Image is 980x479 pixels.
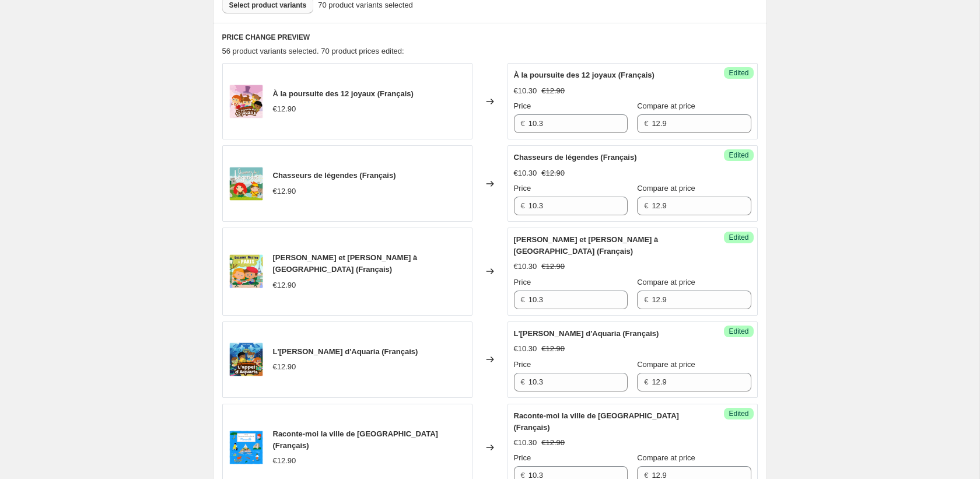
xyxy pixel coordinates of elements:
span: Price [514,102,531,110]
span: Price [514,453,531,462]
span: Compare at price [637,278,695,286]
span: € [644,201,648,210]
span: Price [514,278,531,286]
strike: €12.90 [541,85,565,97]
span: Edited [729,151,748,160]
span: L'[PERSON_NAME] d'Aquaria (Français) [514,329,659,338]
span: Select product variants [229,1,307,10]
span: Chasseurs de légendes (Français) [273,171,396,180]
span: Price [514,360,531,369]
strike: €12.90 [541,343,565,355]
span: € [644,377,648,386]
span: € [644,295,648,304]
span: À la poursuite des 12 joyaux (Français) [514,71,654,79]
img: pack-a-la-poursuite-des-12-joyaux_d3486695-6234-4041-ba1c-ccd747340d1a_80x.png [229,84,264,119]
span: Price [514,184,531,193]
span: Compare at price [637,360,695,369]
strike: €12.90 [541,167,565,179]
div: €12.90 [273,279,296,291]
span: € [521,377,525,386]
span: L'[PERSON_NAME] d'Aquaria (Français) [273,347,418,356]
div: €10.30 [514,167,537,179]
h6: PRICE CHANGE PREVIEW [222,33,758,42]
span: À la poursuite des 12 joyaux (Français) [273,89,414,98]
div: €12.90 [273,361,296,373]
div: €12.90 [273,186,296,197]
img: raconte-moi-la-ville-de-marseille_7476dfa6-7cda-4caa-81d3-76fb82073c0d_80x.png [229,430,264,465]
img: s-et-g-a-paris_285abeb6-f4af-4826-a26b-7f6c9de67844_80x.png [229,254,264,289]
div: €10.30 [514,261,537,272]
span: € [521,119,525,128]
span: Edited [729,409,748,418]
span: Edited [729,327,748,336]
div: €10.30 [514,343,537,355]
span: € [521,295,525,304]
span: [PERSON_NAME] et [PERSON_NAME] à [GEOGRAPHIC_DATA] (Français) [514,235,659,256]
span: Edited [729,233,748,242]
span: Edited [729,68,748,78]
strike: €12.90 [541,261,565,272]
div: €12.90 [273,103,296,115]
span: [PERSON_NAME] et [PERSON_NAME] à [GEOGRAPHIC_DATA] (Français) [273,253,418,274]
span: Raconte-moi la ville de [GEOGRAPHIC_DATA] (Français) [273,429,438,450]
span: 56 product variants selected. 70 product prices edited: [222,47,404,55]
span: Raconte-moi la ville de [GEOGRAPHIC_DATA] (Français) [514,411,679,432]
span: € [644,119,648,128]
span: Compare at price [637,453,695,462]
span: € [521,201,525,210]
div: €12.90 [273,455,296,467]
span: Compare at price [637,184,695,193]
div: €10.30 [514,437,537,449]
img: l-appel-d-aquaria_f2bc0c4a-2de0-45ad-8227-cb20fccc1a21_80x.png [229,342,264,377]
strike: €12.90 [541,437,565,449]
img: album-chasseurs-legendes-fr_FR_8b48ed6a-4d19-43f7-b457-4dfbc23418fc_80x.png [229,166,264,201]
span: Compare at price [637,102,695,110]
div: €10.30 [514,85,537,97]
span: Chasseurs de légendes (Français) [514,153,637,162]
